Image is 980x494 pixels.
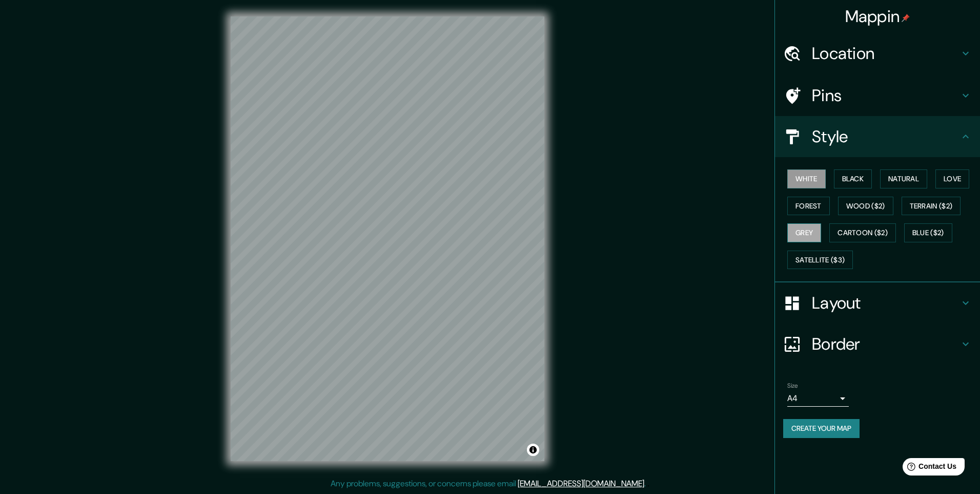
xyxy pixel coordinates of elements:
h4: Border [812,334,959,354]
h4: Location [812,43,959,64]
h4: Mappin [845,6,910,27]
button: Love [935,169,969,188]
button: White [787,169,826,188]
button: Natural [880,169,927,188]
h4: Layout [812,293,959,313]
div: A4 [787,390,849,407]
iframe: Help widget launcher [889,454,969,483]
button: Wood ($2) [838,197,893,216]
button: Terrain ($2) [902,197,961,216]
p: Any problems, suggestions, or concerns please email . [331,478,646,490]
label: Size [787,382,798,390]
div: Layout [775,282,980,324]
div: Pins [775,75,980,116]
div: Style [775,116,980,157]
button: Blue ($2) [904,223,952,242]
a: [EMAIL_ADDRESS][DOMAIN_NAME] [518,478,644,489]
button: Toggle attribution [527,444,539,456]
div: . [646,478,647,490]
img: pin-icon.png [902,14,910,22]
h4: Style [812,126,959,147]
button: Cartoon ($2) [829,223,896,242]
button: Forest [787,197,830,216]
button: Grey [787,223,821,242]
div: Border [775,324,980,365]
button: Create your map [783,419,860,438]
button: Satellite ($3) [787,251,853,270]
button: Black [834,169,872,188]
h4: Pins [812,85,959,106]
div: . [647,478,649,490]
div: Location [775,33,980,74]
canvas: Map [231,16,544,461]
